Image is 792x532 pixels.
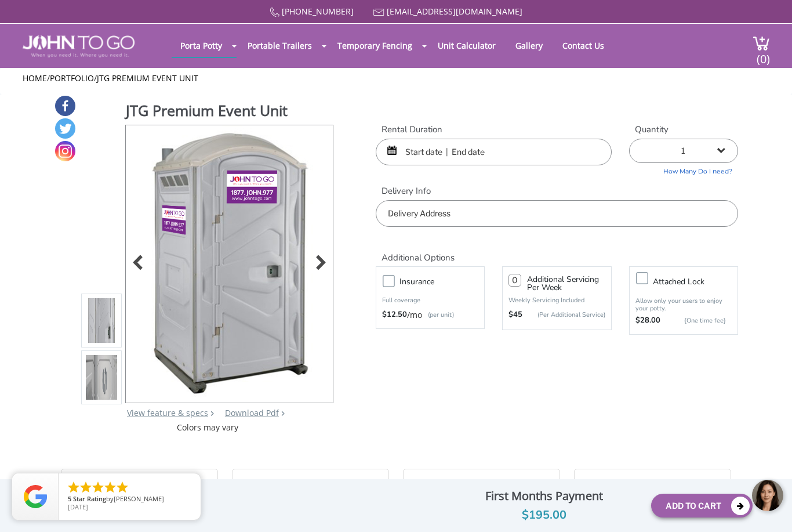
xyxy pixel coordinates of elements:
p: Full coverage [382,295,478,306]
span: by [68,495,191,504]
span: [PERSON_NAME] [114,494,164,503]
div: /mo [382,309,478,321]
label: Quantity [629,124,738,136]
input: Start date | End date [376,139,612,165]
strong: $28.00 [635,315,660,327]
img: Product [141,125,318,399]
a: Facebook [55,96,75,116]
a: How Many Do I need? [629,163,738,176]
img: JOHN to go [23,35,135,57]
ul: / / [23,73,770,84]
p: Allow only your users to enjoy your potty. [635,297,732,312]
li:  [115,480,129,494]
img: Product [86,243,117,516]
a: Gallery [507,34,551,57]
img: Review Rating [24,485,47,508]
a: JTG Premium Event Unit [97,73,198,84]
a: Temporary Fencing [329,34,421,57]
h2: Additional Options [376,238,738,263]
a: Portfolio [50,73,94,84]
a: Twitter [55,118,75,139]
a: View feature & specs [127,407,208,418]
img: right arrow icon [210,411,214,416]
label: Rental Duration [376,124,612,136]
div: First Months Payment [446,486,642,506]
div: Colors may vary [81,422,335,433]
span: 5 [68,494,71,503]
p: Weekly Servicing Included [508,296,605,305]
a: [PHONE_NUMBER] [282,6,354,17]
a: Unit Calculator [429,34,504,57]
label: Delivery Info [376,185,738,197]
img: cart a [753,35,770,51]
span: [DATE] [68,502,88,511]
span: Star Rating [73,494,106,503]
a: Contact Us [554,34,613,57]
strong: $45 [508,309,522,321]
div: $195.00 [446,506,642,524]
img: Mail [373,9,384,16]
a: Portable Trailers [239,34,321,57]
a: [EMAIL_ADDRESS][DOMAIN_NAME] [387,6,522,17]
iframe: Live Chat Button [618,471,792,520]
h3: Attached lock [653,274,743,289]
input: 0 [508,274,521,287]
li:  [79,480,93,494]
li:  [91,480,105,494]
p: (per unit) [422,309,454,321]
h3: Insurance [399,274,490,289]
input: Delivery Address [376,200,738,227]
a: Download Pdf [225,407,279,418]
p: (Per Additional Service) [522,310,605,319]
strong: $12.50 [382,309,407,321]
li:  [67,480,81,494]
img: Call [270,8,279,17]
li:  [103,480,117,494]
p: {One time fee} [666,315,726,327]
img: chevron.png [281,411,285,416]
h1: JTG Premium Event Unit [126,100,335,124]
a: Home [23,73,47,84]
a: Instagram [55,141,75,161]
h3: Additional Servicing Per Week [527,276,605,292]
a: Porta Potty [172,34,231,57]
img: Product [86,186,117,459]
span: (0) [756,42,770,67]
